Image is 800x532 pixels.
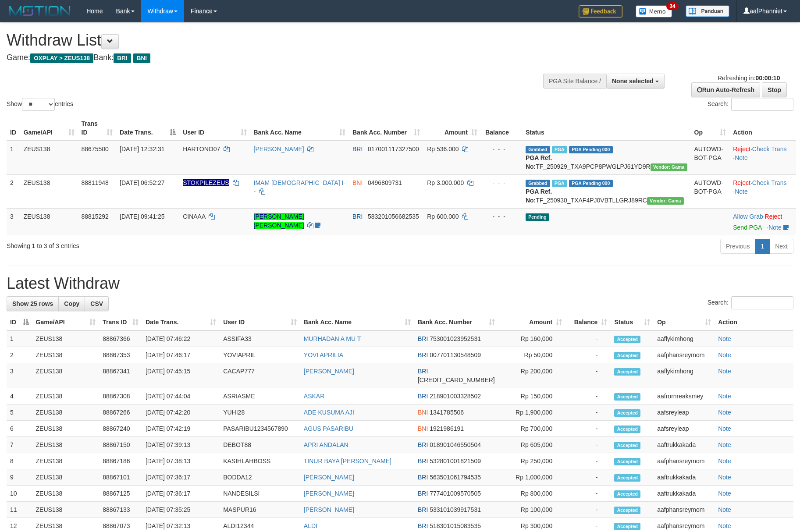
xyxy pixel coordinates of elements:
[7,116,20,141] th: ID
[7,208,20,235] td: 3
[142,502,220,518] td: [DATE] 07:35:25
[569,146,613,153] span: PGA Pending
[32,453,100,469] td: ZEUS138
[142,314,220,330] th: Date Trans.: activate to sort column ascending
[304,368,354,375] a: [PERSON_NAME]
[647,197,684,205] span: Vendor URL: https://trx31.1velocity.biz
[430,351,481,358] span: Copy 007701130548509 to clipboard
[304,335,361,342] a: MURHADAN A MU T
[7,330,32,347] td: 1
[498,404,565,421] td: Rp 1,900,000
[220,421,300,437] td: PASARIBU1234567890
[691,141,730,175] td: AUTOWD-BOT-PGA
[90,300,103,307] span: CSV
[718,351,731,358] a: Note
[565,469,611,486] td: -
[686,5,729,17] img: panduan.png
[418,393,428,400] span: BRI
[220,330,300,347] td: ASSIFA33
[526,188,552,204] b: PGA Ref. No:
[78,116,117,141] th: Trans ID: activate to sort column ascending
[729,141,796,175] td: · ·
[552,180,567,187] span: Marked by aafsreyleap
[220,314,300,330] th: User ID: activate to sort column ascending
[254,213,304,229] a: [PERSON_NAME] [PERSON_NAME]
[7,238,327,250] div: Showing 1 to 3 of 3 entries
[304,458,391,465] a: TINUR BAYA [PERSON_NAME]
[7,363,32,388] td: 3
[654,330,715,347] td: aaflykimhong
[220,502,300,518] td: MASPUR16
[565,363,611,388] td: -
[12,300,53,307] span: Show 25 rows
[418,458,428,465] span: BRI
[32,469,100,486] td: ZEUS138
[654,469,715,486] td: aaftrukkakada
[715,314,793,330] th: Action
[614,336,640,343] span: Accepted
[430,506,481,513] span: Copy 533101039917531 to clipboard
[7,275,793,292] h1: Latest Withdraw
[611,314,654,330] th: Status: activate to sort column ascending
[220,469,300,486] td: BODDA12
[220,453,300,469] td: KASIHLAHBOSS
[718,74,780,82] span: Refreshing in:
[304,490,354,497] a: [PERSON_NAME]
[733,213,763,220] a: Allow Grab
[220,404,300,421] td: YUHI28
[765,213,782,220] a: Reject
[718,335,731,342] a: Note
[498,330,565,347] td: Rp 160,000
[430,441,481,448] span: Copy 018901046550504 to clipboard
[7,404,32,421] td: 5
[418,506,428,513] span: BRI
[99,330,142,347] td: 88867366
[99,502,142,518] td: 88867133
[430,409,464,416] span: Copy 1341785506 to clipboard
[498,363,565,388] td: Rp 200,000
[430,425,464,432] span: Copy 1921986191 to clipboard
[735,154,748,161] a: Note
[20,116,78,141] th: Game/API: activate to sort column ascending
[654,453,715,469] td: aafphansreymom
[142,347,220,363] td: [DATE] 07:46:17
[733,145,750,153] a: Reject
[352,179,363,186] span: BNI
[654,502,715,518] td: aafphansreymom
[114,53,131,63] span: BRI
[526,154,552,170] b: PGA Ref. No:
[691,116,730,141] th: Op: activate to sort column ascending
[526,180,550,187] span: Grabbed
[99,314,142,330] th: Trans ID: activate to sort column ascending
[565,314,611,330] th: Balance: activate to sort column ascending
[718,441,731,448] a: Note
[418,490,428,497] span: BRI
[735,188,748,195] a: Note
[484,145,519,153] div: - - -
[752,145,787,153] a: Check Trans
[430,393,481,400] span: Copy 218901003328502 to clipboard
[565,437,611,453] td: -
[7,32,525,49] h1: Withdraw List
[418,409,428,416] span: BNI
[183,179,229,186] span: Nama rekening ada tanda titik/strip, harap diedit
[99,421,142,437] td: 88867240
[718,409,731,416] a: Note
[20,141,78,175] td: ZEUS138
[481,116,522,141] th: Balance
[731,98,793,111] input: Search:
[654,347,715,363] td: aafphansreymom
[220,388,300,404] td: ASRIASME
[430,490,481,497] span: Copy 777401009570505 to clipboard
[142,330,220,347] td: [DATE] 07:46:22
[99,347,142,363] td: 88867353
[120,179,164,186] span: [DATE] 06:52:27
[614,368,640,376] span: Accepted
[430,335,481,342] span: Copy 753001023952531 to clipboard
[304,474,354,481] a: [PERSON_NAME]
[614,409,640,417] span: Accepted
[522,174,691,208] td: TF_250930_TXAF4PJ0VBTLLGRJ89RC
[32,314,100,330] th: Game/API: activate to sort column ascending
[32,437,100,453] td: ZEUS138
[7,502,32,518] td: 11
